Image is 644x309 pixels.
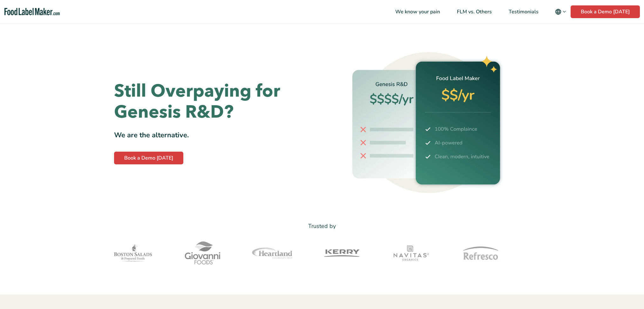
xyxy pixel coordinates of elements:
span: Testimonials [507,8,539,15]
strong: We are the alternative. [114,130,189,140]
button: Change language [551,5,571,18]
h1: Still Overpaying for Genesis R&D? [114,81,317,123]
p: Trusted by [114,222,530,231]
span: FLM vs. Others [455,8,492,15]
span: We know your pain [393,8,441,15]
a: Food Label Maker homepage [4,8,60,15]
a: Book a Demo [DATE] [571,5,640,18]
a: Book a Demo [DATE] [114,152,183,164]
